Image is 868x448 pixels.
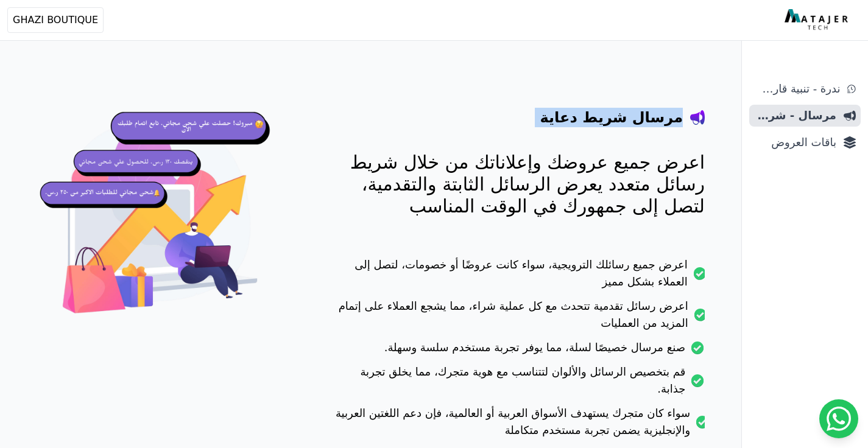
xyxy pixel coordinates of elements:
img: hero [37,98,284,345]
li: اعرض رسائل تقدمية تتحدث مع كل عملية شراء، مما يشجع العملاء على إتمام المزيد من العمليات [333,298,705,339]
li: صنع مرسال خصيصًا لسلة، مما يوفر تجربة مستخدم سلسة وسهلة. [333,339,705,363]
p: اعرض جميع عروضك وإعلاناتك من خلال شريط رسائل متعدد يعرض الرسائل الثابتة والتقدمية، لتصل إلى جمهور... [333,152,705,217]
span: مرسال - شريط دعاية [754,107,836,124]
button: GHAZI BOUTIQUE [7,7,104,33]
span: GHAZI BOUTIQUE [13,13,98,27]
span: ندرة - تنبية قارب علي النفاذ [754,80,840,97]
li: سواء كان متجرك يستهدف الأسواق العربية أو العالمية، فإن دعم اللغتين العربية والإنجليزية يضمن تجربة... [333,405,705,446]
li: اعرض جميع رسائلك الترويجية، سواء كانت عروضًا أو خصومات، لتصل إلى العملاء بشكل مميز [333,256,705,298]
li: قم بتخصيص الرسائل والألوان لتتناسب مع هوية متجرك، مما يخلق تجربة جذابة. [333,363,705,405]
img: MatajerTech Logo [785,9,851,31]
h4: مرسال شريط دعاية [540,108,683,127]
span: باقات العروض [754,134,836,151]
